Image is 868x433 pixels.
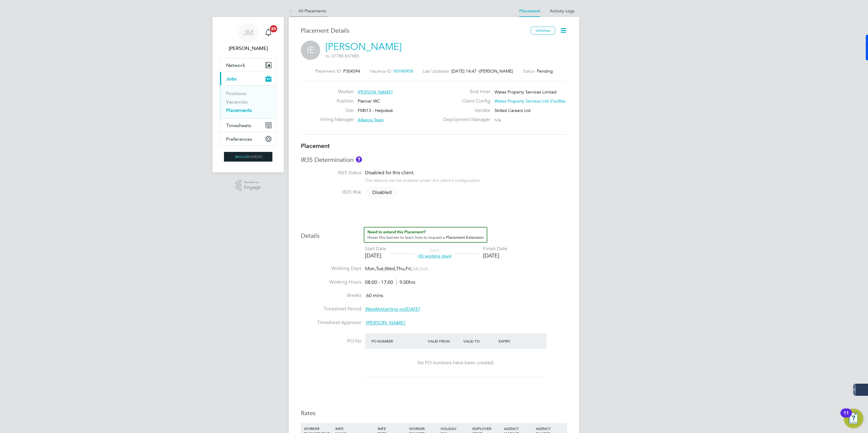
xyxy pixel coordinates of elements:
[366,186,398,198] span: Disabled
[325,53,359,59] span: m: 07788 837885
[370,336,426,346] div: PO Number
[495,117,501,123] span: n/a
[301,189,361,195] label: IR35 Risk
[844,409,863,428] button: Open Resource Center, 11 new notifications
[226,99,248,105] a: Vacancies
[426,336,462,346] div: Valid From
[301,409,567,417] h3: Rates
[537,68,553,74] span: Pending
[462,336,497,346] div: Valid To
[226,62,245,68] span: Network
[224,152,272,162] img: skilledcareers-logo-retina.png
[358,98,380,104] span: Planner WC
[235,180,261,191] a: Powered byEngage
[220,132,276,146] button: Preferences
[423,68,449,74] label: Last Updated
[220,119,276,132] button: Timesheets
[320,116,353,123] label: Hiring Manager
[365,266,376,272] span: Mon,
[365,252,386,259] div: [DATE]
[366,320,405,326] span: [PERSON_NAME]
[497,336,532,346] div: Expiry
[439,89,490,95] label: End Hirer
[343,68,360,74] span: P304594
[212,17,284,172] nav: Main navigation
[495,89,557,95] span: Wates Property Services Limited
[301,320,361,326] label: Timesheet Approver
[412,266,420,272] span: Sat,
[220,23,277,52] a: JM[PERSON_NAME]
[226,76,237,82] span: Jobs
[495,98,570,104] span: Wates Property Services Ltd (Facilitie…
[523,68,534,74] label: Status
[364,227,487,243] button: How to extend a Placement?
[301,306,361,312] label: Timesheet Period
[320,98,353,104] label: Position
[495,108,531,113] span: Skilled Careers Ltd
[550,8,574,14] a: Activity Logs
[358,89,393,95] span: [PERSON_NAME]
[301,156,567,164] h3: IR35 Determination
[439,116,490,123] label: Deployment Manager
[325,41,402,53] a: [PERSON_NAME]
[396,279,415,285] span: 9.00hrs
[519,8,540,14] a: Placement
[226,136,252,142] span: Preferences
[439,98,490,104] label: Client Config
[289,8,326,14] a: All Placements
[243,29,253,37] span: JM
[393,68,413,74] span: V0180958
[301,41,320,60] span: IE
[483,252,507,259] div: [DATE]
[365,176,481,183] div: This feature can be enabled under this client's configuration.
[843,413,849,421] div: 11
[262,23,275,42] a: 20
[244,180,261,185] span: Powered by
[301,227,567,240] h3: Details
[220,72,276,85] button: Jobs
[226,107,252,113] a: Placements
[420,266,428,272] span: Sun
[220,45,277,52] span: Jack McMurray
[418,253,452,259] span: (45 working days)
[220,152,277,162] a: Go to home page
[365,170,414,176] span: Disabled for this client.
[365,306,419,312] span: starting on
[320,89,353,95] label: Worker
[385,266,396,272] span: Wed,
[301,292,361,299] label: Breaks
[270,25,277,32] span: 20
[356,156,362,162] button: About IR35
[365,279,415,286] div: 08:00 - 17:00
[376,266,385,272] span: Tue,
[358,108,393,113] span: FM013 - Helpdesk
[226,90,246,96] a: Positions
[220,58,276,72] button: Network
[483,246,507,252] div: Finish Date
[226,123,251,128] span: Timesheets
[406,266,412,272] span: Fri,
[301,338,361,344] label: PO No
[531,27,555,34] button: Unfollow
[479,68,513,74] span: [PERSON_NAME]
[366,293,383,299] span: 60 mins
[301,27,526,34] h3: Placement Details
[371,360,541,366] div: No PO numbers have been created.
[301,170,361,176] label: IR35 Status
[301,279,361,285] label: Working Hours
[315,68,341,74] label: Placement ID
[365,306,381,312] em: Weekly
[358,117,384,123] span: Alliance Team
[451,68,479,74] span: [DATE] 14:47 -
[365,246,386,252] div: Start Date
[301,265,361,272] label: Working Days
[244,185,261,190] span: Engage
[320,107,353,114] label: Site
[220,85,276,118] div: Jobs
[405,306,419,312] em: [DATE]
[415,248,455,259] div: DAYS
[370,68,391,74] label: Vacancy ID
[439,107,490,114] label: Vendor
[301,142,330,149] b: Placement
[396,266,406,272] span: Thu,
